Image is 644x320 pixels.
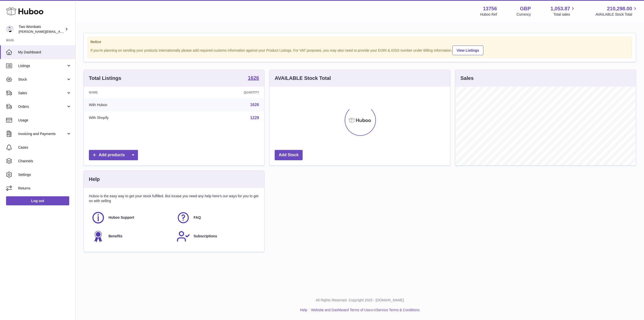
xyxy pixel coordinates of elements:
span: Usage [18,118,71,123]
a: 1626 [248,75,259,81]
a: Huboo Support [91,211,171,225]
p: Huboo is the easy way to get your stock fulfilled. But incase you need any help here's our ways f... [89,194,259,203]
span: Settings [18,172,71,177]
div: If you're planning on sending your products internationally please add required customs informati... [90,45,629,55]
span: Cases [18,145,71,150]
img: philip.carroll@twowombats.com [6,25,14,33]
p: All Rights Reserved. Copyright 2025 - [DOMAIN_NAME] [80,298,640,303]
td: With Huboo [84,98,181,111]
th: Quantity [181,87,264,98]
strong: GBP [520,5,531,12]
strong: 13756 [483,5,497,12]
a: Service Terms & Conditions [376,308,420,312]
a: Add products [89,150,138,160]
strong: 1626 [248,75,259,80]
span: Subscriptions [194,234,217,239]
h3: AVAILABLE Stock Total [275,75,331,82]
span: Orders [18,104,66,109]
a: 1,053.87 Total sales [551,5,576,17]
span: My Dashboard [18,50,71,55]
h3: Total Listings [89,75,121,82]
div: Currency [517,12,531,17]
a: Website and Dashboard Terms of Use [311,308,370,312]
td: With Shopify [84,111,181,124]
li: and [309,308,419,312]
a: Log out [6,196,69,205]
div: Huboo Ref [480,12,497,17]
th: Name [84,87,181,98]
div: Two Wombats [19,24,64,34]
span: [PERSON_NAME][EMAIL_ADDRESS][PERSON_NAME][DOMAIN_NAME] [19,29,128,34]
span: Sales [18,91,66,95]
span: Listings [18,63,66,68]
a: 1626 [250,103,259,107]
span: AVAILABLE Stock Total [595,12,638,17]
span: Invoicing and Payments [18,132,66,136]
span: 1,053.87 [551,5,570,12]
a: View Listings [452,46,483,55]
span: Stock [18,77,66,82]
span: 210,298.00 [607,5,632,12]
span: Returns [18,186,71,191]
a: Help [300,308,307,312]
a: Add Stock [275,150,303,160]
span: Benefits [109,234,122,239]
a: Benefits [91,230,171,243]
h3: Sales [460,75,474,82]
span: Channels [18,159,71,164]
span: Huboo Support [109,215,134,220]
h3: Help [89,176,100,183]
strong: Notice [90,40,629,44]
a: FAQ [176,211,257,225]
span: FAQ [194,215,201,220]
a: 1229 [250,116,259,120]
a: 210,298.00 AVAILABLE Stock Total [595,5,638,17]
a: Subscriptions [176,230,257,243]
span: Total sales [553,12,576,17]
